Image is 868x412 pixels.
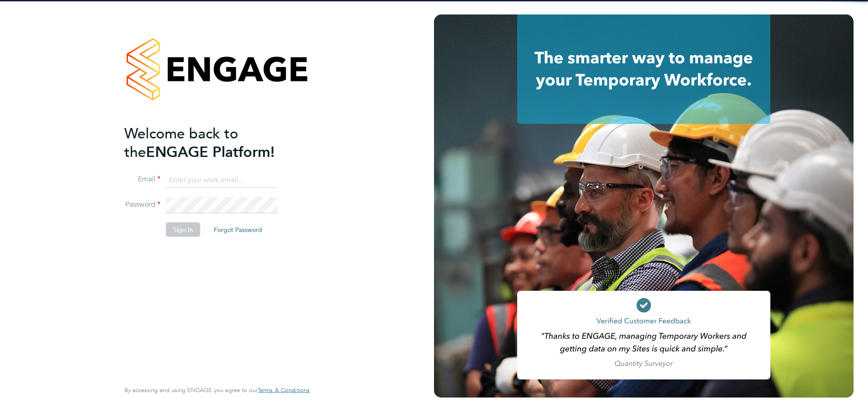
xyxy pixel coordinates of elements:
span: By accessing and using ENGAGE you agree to our [124,386,310,394]
button: Sign In [166,223,200,237]
label: Password [124,200,160,209]
span: Terms & Conditions [258,386,310,394]
span: Welcome back to the [124,124,238,161]
a: Terms & Conditions [258,387,310,394]
h2: ENGAGE Platform! [124,124,301,161]
label: Email [124,175,160,184]
button: Forgot Password [207,223,269,237]
input: Enter your work email... [166,172,278,188]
